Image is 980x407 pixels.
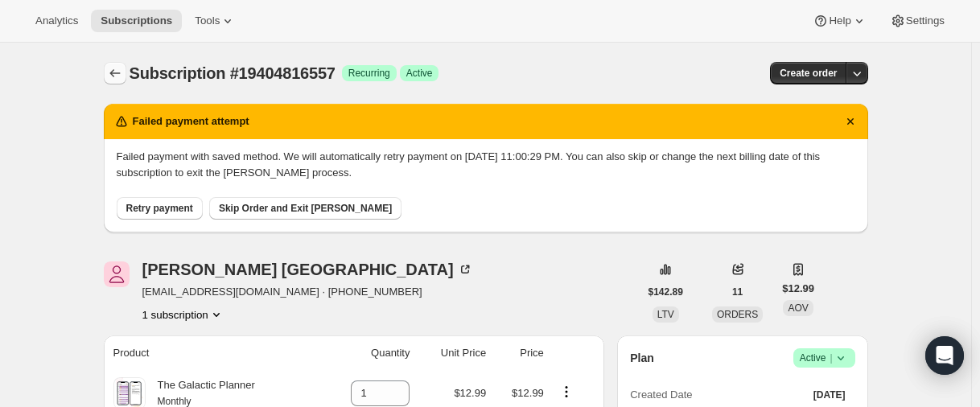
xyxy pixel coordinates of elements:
[142,284,473,300] span: [EMAIL_ADDRESS][DOMAIN_NAME] · [PHONE_NUMBER]
[732,286,743,298] span: 11
[788,302,808,314] span: AOV
[185,10,245,32] button: Tools
[104,62,126,84] button: Subscriptions
[803,10,876,32] button: Help
[649,286,683,298] span: $142.89
[130,64,336,82] span: Subscription #19404816557
[142,261,473,277] div: [PERSON_NAME] [GEOGRAPHIC_DATA]
[782,281,814,297] span: $12.99
[104,335,320,371] th: Product
[26,10,88,32] button: Analytics
[770,62,846,84] button: Create order
[320,335,415,371] th: Quantity
[414,335,491,371] th: Unit Price
[717,309,758,320] span: ORDERS
[406,67,433,80] span: Active
[554,383,579,401] button: Product actions
[133,113,249,129] h2: Failed payment attempt
[512,387,544,399] span: $12.99
[91,10,182,32] button: Subscriptions
[101,14,172,27] span: Subscriptions
[829,14,850,27] span: Help
[630,350,654,366] h2: Plan
[906,14,945,27] span: Settings
[117,197,203,220] button: Retry payment
[195,14,220,27] span: Tools
[880,10,954,32] button: Settings
[657,309,674,320] span: LTV
[126,202,193,215] span: Retry payment
[839,110,862,133] button: Dismiss notification
[780,67,837,80] span: Create order
[723,281,752,303] button: 11
[454,387,486,399] span: $12.99
[219,202,392,215] span: Skip Order and Exit [PERSON_NAME]
[630,387,692,403] span: Created Date
[209,197,401,220] button: Skip Order and Exit [PERSON_NAME]
[142,306,224,323] button: Product actions
[35,14,78,27] span: Analytics
[925,336,964,375] div: Open Intercom Messenger
[348,67,390,80] span: Recurring
[639,281,693,303] button: $142.89
[158,396,191,407] small: Monthly
[804,384,855,406] button: [DATE]
[104,261,130,287] span: rebekah bordeaux
[117,149,855,181] p: Failed payment with saved method. We will automatically retry payment on [DATE] 11:00:29 PM. You ...
[813,388,846,401] span: [DATE]
[800,350,849,366] span: Active
[830,351,832,364] span: |
[491,335,549,371] th: Price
